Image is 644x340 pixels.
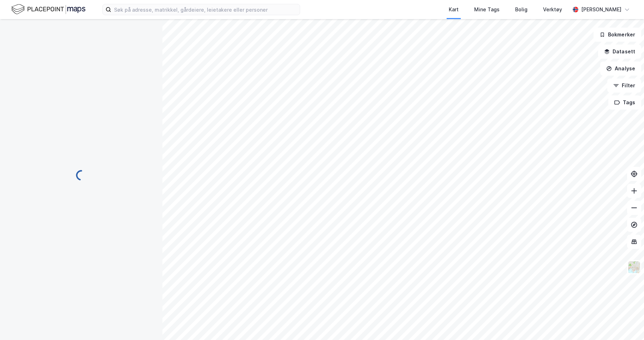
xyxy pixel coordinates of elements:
[608,95,641,110] button: Tags
[607,78,641,93] button: Filter
[76,170,87,181] img: spinner.a6d8c91a73a9ac5275cf975e30b51cfb.svg
[627,260,641,274] img: Z
[609,306,644,340] iframe: Chat Widget
[449,5,459,14] div: Kart
[474,5,500,14] div: Mine Tags
[594,28,641,42] button: Bokmerker
[111,4,300,15] input: Søk på adresse, matrikkel, gårdeiere, leietakere eller personer
[515,5,527,14] div: Bolig
[543,5,562,14] div: Verktøy
[581,5,621,14] div: [PERSON_NAME]
[600,61,641,76] button: Analyse
[11,3,85,16] img: logo.f888ab2527a4732fd821a326f86c7f29.svg
[609,306,644,340] div: Kontrollprogram for chat
[598,45,641,59] button: Datasett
